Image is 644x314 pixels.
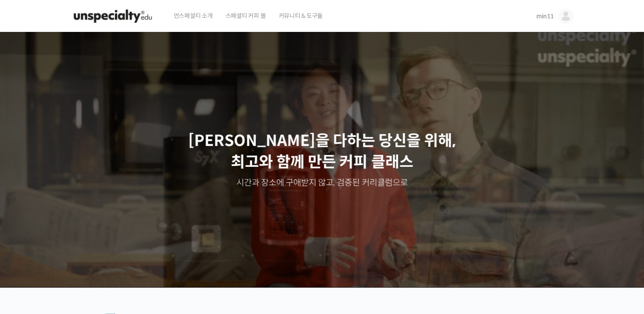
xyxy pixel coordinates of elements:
p: 시간과 장소에 구애받지 않고, 검증된 커리큘럼으로 [9,177,636,189]
a: 대화 [56,243,110,265]
a: 설정 [110,243,163,265]
p: [PERSON_NAME]을 다하는 당신을 위해, 최고와 함께 만든 커피 클래스 [9,130,636,173]
span: 대화 [78,257,88,263]
a: 홈 [3,243,56,265]
span: 설정 [132,256,142,263]
span: min11 [536,12,554,20]
span: 홈 [27,256,32,263]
